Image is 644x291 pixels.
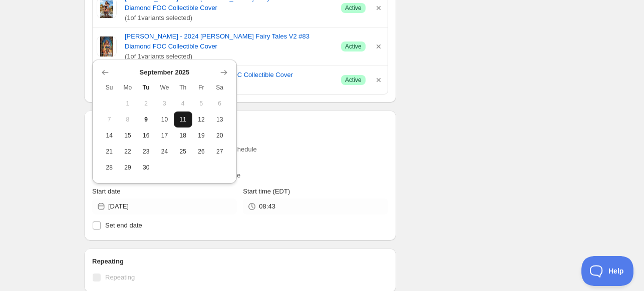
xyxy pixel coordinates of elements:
[214,115,225,123] span: 13
[178,115,188,123] span: 11
[137,143,155,159] button: Tuesday September 23 2025
[123,131,133,139] span: 15
[141,131,151,139] span: 16
[178,131,188,139] span: 18
[104,131,115,139] span: 14
[123,99,133,107] span: 1
[210,79,229,95] th: Saturday
[100,127,119,143] button: Sunday September 14 2025
[98,65,112,79] button: Show previous month, August 2025
[141,83,151,91] span: Tu
[214,99,225,107] span: 6
[119,127,137,143] button: Monday September 15 2025
[123,83,133,91] span: Mo
[155,143,174,159] button: Wednesday September 24 2025
[196,99,207,107] span: 5
[100,143,119,159] button: Sunday September 21 2025
[155,79,174,95] th: Wednesday
[100,111,119,127] button: Sunday September 7 2025
[123,163,133,171] span: 29
[196,83,207,91] span: Fr
[196,131,207,139] span: 19
[92,256,388,266] h2: Repeating
[155,127,174,143] button: Wednesday September 17 2025
[100,79,119,95] th: Sunday
[137,159,155,175] button: Tuesday September 30 2025
[137,111,155,127] button: Today Tuesday September 9 2025
[192,95,211,111] button: Friday September 5 2025
[104,115,115,123] span: 7
[105,273,135,281] span: Repeating
[119,143,137,159] button: Monday September 22 2025
[178,147,188,155] span: 25
[92,118,388,128] h2: Active dates
[210,143,229,159] button: Saturday September 27 2025
[174,111,192,127] button: Thursday September 11 2025
[192,127,211,143] button: Friday September 19 2025
[119,95,137,111] button: Monday September 1 2025
[174,95,192,111] button: Thursday September 4 2025
[214,83,225,91] span: Sa
[100,159,119,175] button: Sunday September 28 2025
[174,127,192,143] button: Thursday September 18 2025
[178,99,188,107] span: 4
[192,143,211,159] button: Friday September 26 2025
[155,111,174,127] button: Wednesday September 10 2025
[159,147,170,155] span: 24
[581,256,634,286] iframe: Toggle Customer Support
[155,95,174,111] button: Wednesday September 3 2025
[345,76,362,84] span: Active
[159,83,170,91] span: We
[141,163,151,171] span: 30
[125,31,333,51] a: [PERSON_NAME] - 2024 [PERSON_NAME] Fairy Tales V2 #83 Diamond FOC Collectible Cover
[217,65,231,79] button: Show next month, October 2025
[214,131,225,139] span: 20
[210,95,229,111] button: Saturday September 6 2025
[141,99,151,107] span: 2
[174,143,192,159] button: Thursday September 25 2025
[192,111,211,127] button: Friday September 12 2025
[119,111,137,127] button: Monday September 8 2025
[214,147,225,155] span: 27
[210,111,229,127] button: Saturday September 13 2025
[243,187,290,195] span: Start time (EDT)
[125,51,333,61] span: ( 1 of 1 variants selected)
[159,99,170,107] span: 3
[345,42,362,50] span: Active
[123,147,133,155] span: 22
[123,115,133,123] span: 8
[196,115,207,123] span: 12
[210,127,229,143] button: Saturday September 20 2025
[159,131,170,139] span: 17
[104,163,115,171] span: 28
[92,187,120,195] span: Start date
[119,79,137,95] th: Monday
[159,115,170,123] span: 10
[125,13,333,23] span: ( 1 of 1 variants selected)
[141,115,151,123] span: 9
[345,4,362,12] span: Active
[105,221,142,229] span: Set end date
[104,83,115,91] span: Su
[178,83,188,91] span: Th
[137,95,155,111] button: Tuesday September 2 2025
[119,159,137,175] button: Monday September 29 2025
[196,147,207,155] span: 26
[137,127,155,143] button: Tuesday September 16 2025
[104,147,115,155] span: 21
[137,79,155,95] th: Tuesday
[192,79,211,95] th: Friday
[174,79,192,95] th: Thursday
[141,147,151,155] span: 23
